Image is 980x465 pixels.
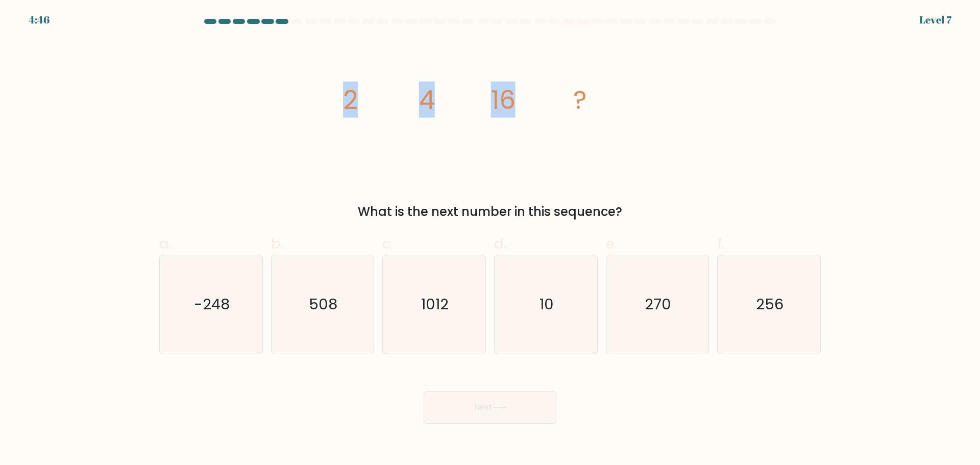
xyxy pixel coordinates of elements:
text: 1012 [422,294,449,314]
span: b. [271,234,283,254]
span: f. [717,234,724,254]
text: 10 [540,294,554,314]
tspan: ? [573,82,586,118]
tspan: 16 [491,82,516,118]
div: 4:46 [29,12,50,28]
tspan: 4 [419,82,435,118]
button: Next [424,391,556,424]
span: a. [159,234,171,254]
div: Level 7 [919,12,951,28]
span: d. [494,234,506,254]
span: c. [382,234,394,254]
text: -248 [194,294,230,314]
text: 508 [309,294,338,314]
span: e. [606,234,617,254]
tspan: 2 [343,82,358,118]
text: 270 [645,294,672,314]
div: What is the next number in this sequence? [165,203,815,221]
text: 256 [756,294,784,314]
